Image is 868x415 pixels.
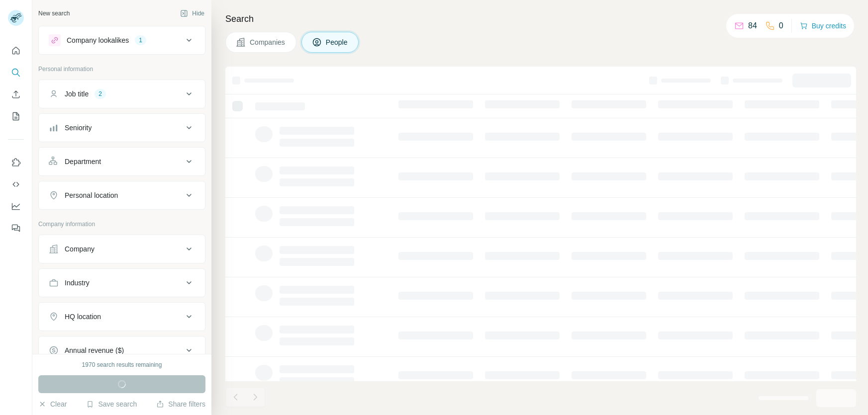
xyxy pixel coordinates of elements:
[156,399,205,409] button: Share filters
[39,28,205,52] button: Company lookalikes1
[800,19,846,33] button: Buy credits
[39,338,205,362] button: Annual revenue ($)
[39,305,205,329] button: HQ location
[8,219,24,237] button: Feedback
[65,157,101,166] div: Department
[250,37,286,47] span: Companies
[65,190,118,200] div: Personal location
[38,220,205,229] p: Company information
[38,399,67,409] button: Clear
[38,65,205,74] p: Personal information
[95,89,106,98] div: 2
[748,20,757,32] p: 84
[65,244,95,254] div: Company
[39,82,205,106] button: Job title2
[65,123,92,133] div: Seniority
[39,271,205,295] button: Industry
[8,64,24,82] button: Search
[173,6,211,21] button: Hide
[39,116,205,140] button: Seniority
[86,399,137,409] button: Save search
[8,42,24,60] button: Quick start
[65,345,124,355] div: Annual revenue ($)
[225,12,856,26] h4: Search
[326,37,349,47] span: People
[65,89,89,99] div: Job title
[8,154,24,171] button: Use Surfe on LinkedIn
[39,183,205,207] button: Personal location
[8,107,24,125] button: My lists
[38,9,70,18] div: New search
[39,150,205,173] button: Department
[39,237,205,261] button: Company
[8,175,24,193] button: Use Surfe API
[8,85,24,103] button: Enrich CSV
[135,36,146,45] div: 1
[65,278,90,288] div: Industry
[67,35,129,45] div: Company lookalikes
[65,312,101,322] div: HQ location
[8,197,24,215] button: Dashboard
[82,360,162,369] div: 1970 search results remaining
[779,20,783,32] p: 0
